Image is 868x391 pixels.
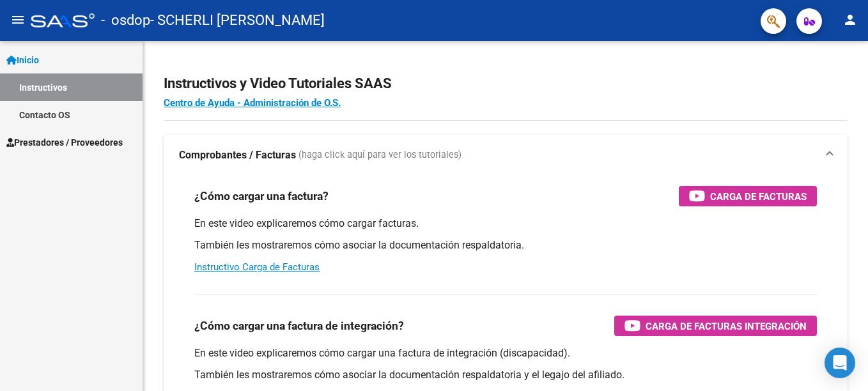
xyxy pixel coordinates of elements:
[194,368,817,382] p: También les mostraremos cómo asociar la documentación respaldatoria y el legajo del afiliado.
[298,148,461,162] span: (haga click aquí para ver los tutoriales)
[646,318,807,334] span: Carga de Facturas Integración
[194,217,817,231] p: En este video explicaremos cómo cargar facturas.
[194,346,817,360] p: En este video explicaremos cómo cargar una factura de integración (discapacidad).
[194,187,329,205] h3: ¿Cómo cargar una factura?
[679,186,817,206] button: Carga de Facturas
[101,6,150,34] span: - osdop
[179,148,296,162] strong: Comprobantes / Facturas
[710,188,807,204] span: Carga de Facturas
[825,348,855,378] div: Open Intercom Messenger
[164,72,848,96] h2: Instructivos y Video Tutoriales SAAS
[10,12,26,27] mat-icon: menu
[164,135,848,176] mat-expansion-panel-header: Comprobantes / Facturas (haga click aquí para ver los tutoriales)
[164,97,341,109] a: Centro de Ayuda - Administración de O.S.
[614,316,817,336] button: Carga de Facturas Integración
[194,261,320,273] a: Instructivo Carga de Facturas
[194,238,817,252] p: También les mostraremos cómo asociar la documentación respaldatoria.
[150,6,325,34] span: - SCHERLI [PERSON_NAME]
[6,135,123,149] span: Prestadores / Proveedores
[6,53,39,67] span: Inicio
[842,12,858,27] mat-icon: person
[194,317,404,335] h3: ¿Cómo cargar una factura de integración?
